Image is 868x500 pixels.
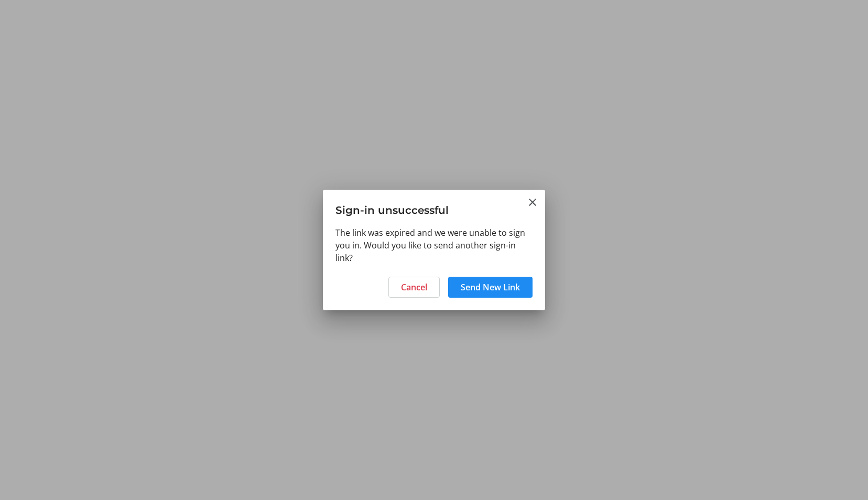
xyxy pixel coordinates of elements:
[526,196,539,209] button: Close
[448,277,533,298] button: Send New Link
[323,226,545,270] div: The link was expired and we were unable to sign you in. Would you like to send another sign-in link?
[461,281,520,294] span: Send New Link
[401,281,427,294] span: Cancel
[323,190,545,226] h3: Sign-in unsuccessful
[388,277,440,298] button: Cancel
